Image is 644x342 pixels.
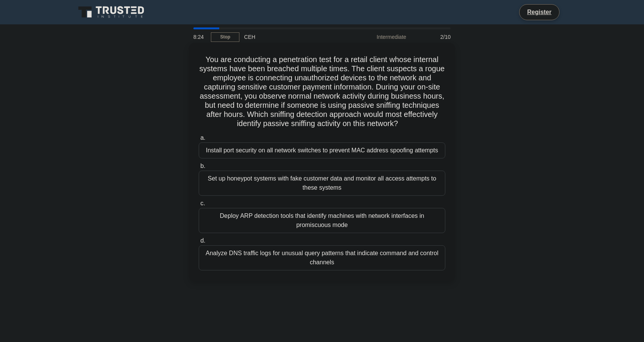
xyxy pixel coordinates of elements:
span: c. [200,200,205,206]
h5: You are conducting a penetration test for a retail client whose internal systems have been breach... [198,55,446,129]
div: Deploy ARP detection tools that identify machines with network interfaces in promiscuous mode [199,208,445,233]
div: Set up honeypot systems with fake customer data and monitor all access attempts to these systems [199,171,445,196]
a: Stop [211,32,239,42]
a: Register [523,7,556,17]
div: 2/10 [411,29,455,45]
div: Intermediate [344,29,411,45]
span: b. [200,163,205,169]
div: 8:24 [189,29,211,45]
div: CEH [239,29,344,45]
div: Install port security on all network switches to prevent MAC address spoofing attempts [199,142,445,158]
span: a. [200,134,205,141]
span: d. [200,237,205,244]
div: Analyze DNS traffic logs for unusual query patterns that indicate command and control channels [199,245,445,270]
